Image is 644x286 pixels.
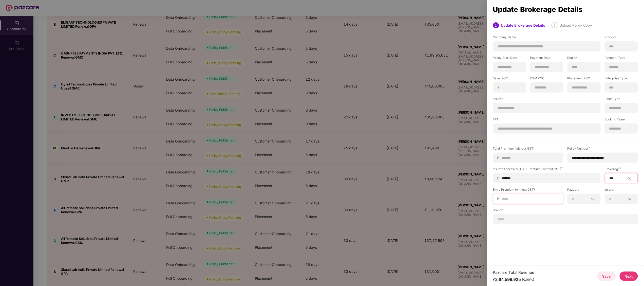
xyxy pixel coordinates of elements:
div: Pazcare Total Revenue [493,270,535,275]
label: Sales Type [605,97,638,103]
label: Total Premium (without GST) [493,146,563,153]
span: 1 [495,24,497,27]
div: ₹2,64,599.925 [493,277,535,282]
label: Region [567,56,601,62]
label: Company Name [493,35,601,41]
label: Branch [493,208,638,214]
label: Insurer [493,97,601,103]
button: Save [597,272,616,281]
span: 2 [554,24,556,27]
label: Enterprise Type [605,76,638,82]
div: Update Brokerage Details [501,22,545,28]
label: Booking Team [605,117,638,123]
button: Next [620,272,638,281]
div: Update Brokerage Details [493,7,638,12]
div: Policy Number [567,146,638,151]
span: % [589,196,597,201]
span: ₹ [497,196,501,201]
label: Product [605,35,638,41]
span: ₹ [497,176,501,181]
div: Brokerage [605,167,638,171]
label: Payment Type [605,56,638,62]
label: CSM POC [530,76,563,82]
label: Payment Date [530,56,563,62]
label: Policy Start Date [493,56,526,62]
label: Placement POC [567,76,601,82]
label: Pazcare [567,187,601,194]
label: TPA [493,117,601,123]
span: % [626,196,634,201]
div: Insurer Approved / OTC Premium (without GST) [493,167,601,171]
label: Extra Premium (without GST) [493,187,563,194]
label: Sales POC [493,76,526,82]
div: Upload Policy Copy [560,22,592,28]
label: Insurer [605,187,638,194]
span: ₹ [497,155,501,160]
div: (0.00%) [522,278,535,282]
span: % [626,176,634,181]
